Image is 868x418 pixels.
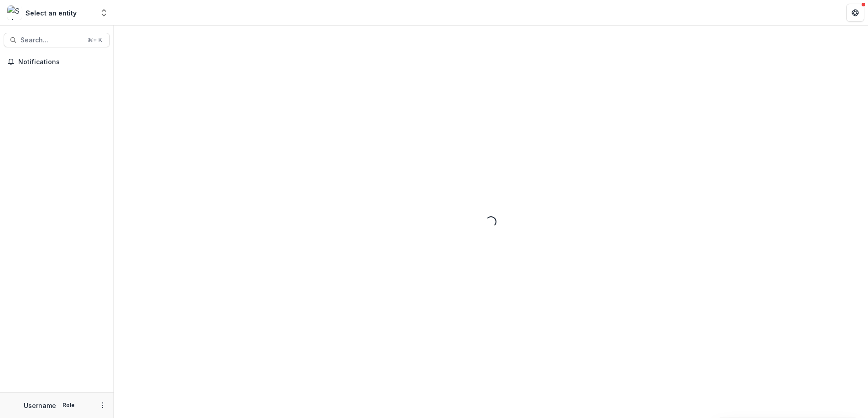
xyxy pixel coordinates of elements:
img: Select an entity [7,5,22,20]
button: Search... [4,33,110,47]
button: Get Help [846,4,864,22]
span: Notifications [18,58,106,66]
button: More [97,400,108,411]
span: Search... [21,36,82,44]
div: Select an entity [26,8,77,18]
p: Username [24,401,56,410]
div: ⌘ + K [86,35,104,45]
button: Notifications [4,55,110,69]
button: Open entity switcher [98,4,110,22]
p: Role [60,401,77,409]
